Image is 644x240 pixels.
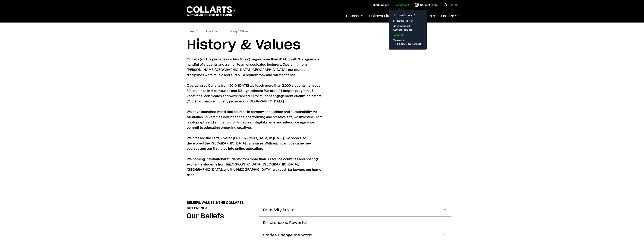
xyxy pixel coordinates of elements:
a: Collarts Life [369,10,394,22]
a: About Us [206,29,219,34]
span: Stories Change the World [263,233,313,238]
a: Search [444,3,457,7]
a: About Us [395,3,409,7]
a: Courses [346,10,363,22]
div: Go to homepage [187,6,235,17]
span: Difference is Powerful [263,221,307,225]
button: Creativity is Vital [259,204,451,216]
a: Governance & Accreditation [392,23,424,32]
a: Faculty [392,32,424,38]
p: Collarts (and its predecessor Aus Music) began more than [DATE] with 3 programs, a handful of stu... [187,57,324,178]
a: Student Login [415,3,438,7]
span: Creativity is Vital [263,208,295,212]
a: Careers at [GEOGRAPHIC_DATA] [392,38,424,47]
a: History & Values [392,13,424,18]
span: History & Values [228,29,248,34]
h2: Our Beliefs [187,212,224,220]
a: Enquire [441,10,457,22]
h1: History & Values [187,37,457,54]
a: Collarts Online [370,3,389,7]
p: Beliefs, Values & The Collarts Difference [187,200,253,211]
a: Strategic Plan [392,18,424,23]
a: Home [187,29,197,34]
button: Difference is Powerful [259,217,451,229]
